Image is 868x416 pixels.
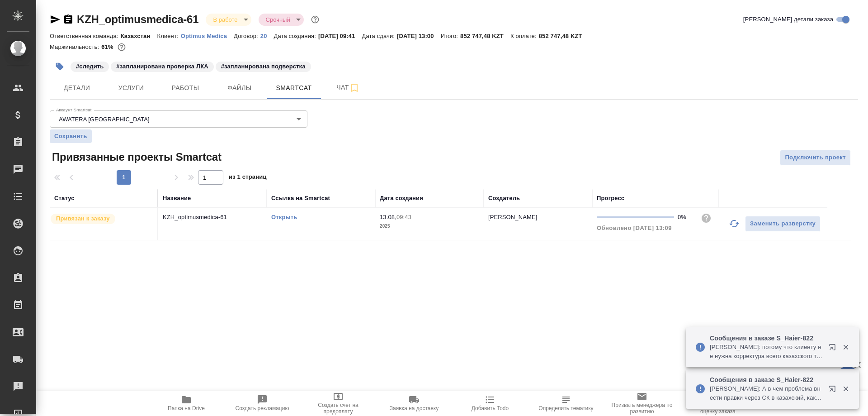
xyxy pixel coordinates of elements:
p: [DATE] 13:00 [397,33,441,39]
span: Работы [164,82,207,94]
p: Договор: [234,33,260,39]
p: Клиент: [157,33,180,39]
p: 2025 [380,222,479,231]
div: В работе [206,14,251,26]
div: 0% [678,213,693,222]
p: [DATE] 09:41 [318,33,362,39]
div: Прогресс [597,194,624,203]
div: Ссылка на Smartcat [271,194,330,203]
p: 61% [101,43,115,50]
button: В работе [210,16,240,24]
button: Обновить прогресс [723,213,745,234]
a: Открыть [271,214,297,220]
span: Привязанные проекты Smartcat [50,150,222,164]
button: Сохранить [50,129,92,143]
a: 20 [260,32,274,39]
button: 44118.00 RUB; 0.00 KZT; [116,41,127,53]
span: Чат [326,82,370,93]
button: Скопировать ссылку для ЯМессенджера [50,14,61,25]
p: Ответственная команда: [50,33,121,39]
p: #следить [76,62,104,71]
span: Файлы [218,82,261,94]
button: Скопировать ссылку [63,14,74,25]
p: KZH_optimusmedica-61 [163,213,262,222]
button: Заменить разверстку [745,216,821,232]
p: 20 [260,33,274,39]
p: Итого: [441,33,460,39]
span: Заменить разверстку [750,219,816,229]
p: Optimus Medica [181,33,234,39]
p: 13.08, [380,214,396,220]
span: Подключить проект [785,153,846,163]
span: Сохранить [54,132,87,141]
p: #запланирована проверка ЛКА [116,62,208,71]
p: Сообщения в заказе S_Haier-822 [710,375,823,384]
p: Дата сдачи: [362,33,397,39]
span: [PERSON_NAME] детали заказа [743,15,833,24]
span: следить [70,62,110,70]
p: Дата создания: [274,33,318,39]
div: Создатель [488,194,520,203]
div: В работе [259,14,304,26]
svg: Подписаться [349,82,360,93]
button: Открыть в новой вкладке [823,338,845,360]
p: Сообщения в заказе S_Haier-822 [710,334,823,343]
button: Открыть в новой вкладке [823,380,845,402]
p: 09:43 [396,214,411,220]
span: из 1 страниц [229,172,267,185]
a: KZH_optimusmedica-61 [77,13,198,25]
a: Optimus Medica [181,32,234,39]
p: [PERSON_NAME]: А в чем проблема внести правки через СК в казахский, как это было сделано в русско... [710,384,823,402]
span: Услуги [109,82,153,94]
span: Детали [55,82,99,94]
button: Закрыть [836,343,855,351]
p: Казахстан [121,33,157,39]
button: Добавить тэг [50,57,70,77]
p: [PERSON_NAME]: потому что клиенту не нужна корректура всего казахского текста, он за него не платит [710,343,823,361]
button: Срочный [263,16,293,24]
p: Привязан к заказу [56,214,110,223]
p: #запланирована подверстка [221,62,306,71]
p: [PERSON_NAME] [488,214,538,220]
div: Дата создания [380,194,423,203]
p: 852 747,48 KZT [460,33,510,39]
div: Статус [54,194,75,203]
button: AWATERA [GEOGRAPHIC_DATA] [56,115,152,123]
button: Доп статусы указывают на важность/срочность заказа [309,14,321,25]
p: 852 747,48 KZT [539,33,589,39]
p: Маржинальность: [50,43,101,50]
button: Подключить проект [780,150,851,166]
button: Закрыть [836,385,855,393]
p: К оплате: [510,33,539,39]
div: AWATERA [GEOGRAPHIC_DATA] [50,110,307,128]
span: Обновлено [DATE] 13:09 [597,225,672,231]
span: Smartcat [272,82,316,94]
div: Название [163,194,191,203]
